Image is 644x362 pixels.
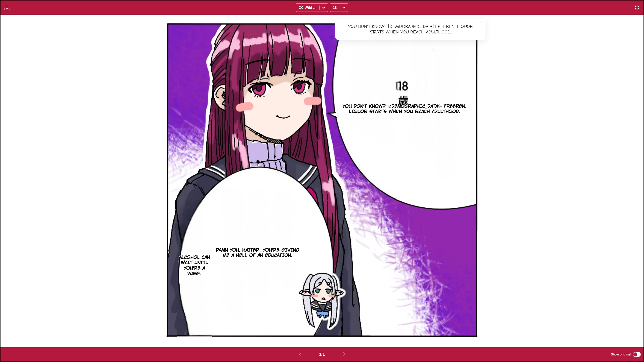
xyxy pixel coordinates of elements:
[211,246,304,259] p: Damn you, Haiter. You're giving me a hell of an education.
[158,15,486,347] img: Manga Panel
[633,352,641,357] input: Show original
[341,351,347,357] img: Next page
[335,19,486,40] div: You don't know? [DEMOGRAPHIC_DATA] Freeren. Liquor starts when you reach adulthood.
[477,19,486,27] button: close-tooltip
[319,352,325,357] span: 1 / 1
[611,353,631,356] span: Show original
[335,103,474,115] p: You don't know? [DEMOGRAPHIC_DATA] Freeren. Liquor starts when you reach adulthood.
[177,254,212,277] p: Alcohol can wait until you're a wasp.
[4,5,10,11] img: Download translated images
[297,352,303,358] img: Previous page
